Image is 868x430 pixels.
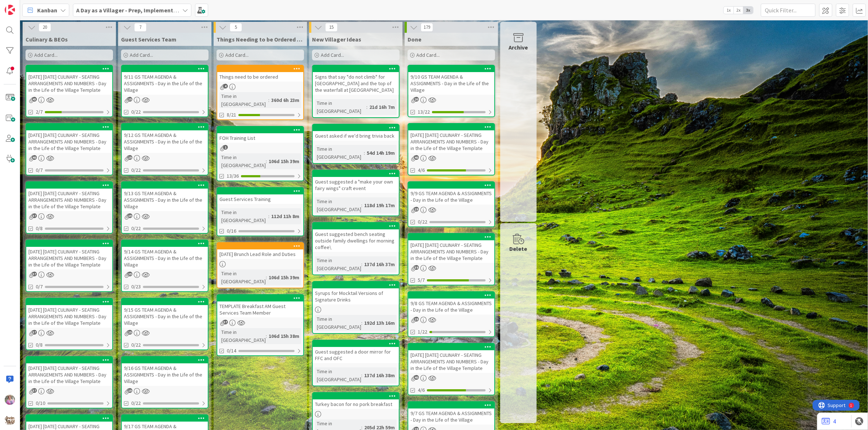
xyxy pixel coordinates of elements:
div: 1 [38,3,40,9]
a: 9/8 GS TEAM AGENDA & ASSIGNMENTS - Day in the Life of the Village1/22 [408,291,495,337]
div: Guest suggested a door mirror for FFC and OFC [313,340,399,363]
div: Time in [GEOGRAPHIC_DATA] [315,367,361,383]
a: Signs that say "do not climb" for [GEOGRAPHIC_DATA] and the top of the waterfall at [GEOGRAPHIC_D... [312,65,400,118]
span: 0/14 [227,347,236,355]
span: 19 [128,213,132,218]
div: 9/12 GS TEAM AGENDA & ASSIGNMENTS - Day in the Life of the Village [122,130,208,153]
span: 19 [128,388,132,393]
div: FOH Training List [217,133,303,143]
span: 0/7 [36,166,43,174]
a: [DATE] [DATE] CULINARY - SEATING ARRANGEMENTS AND NUMBERS - Day in the Life of the Village Templa... [26,240,113,292]
div: 9/9 GS TEAM AGENDA & ASSIGNMENTS - Day in the Life of the Village [408,182,494,205]
span: 0/16 [227,227,236,235]
div: Things need to be ordered [217,66,303,82]
span: 37 [32,330,37,335]
div: Syrups for Mocktail Versions of Signature Drinks [313,288,399,304]
div: 9/16 GS TEAM AGENDA & ASSIGNMENTS - Day in the Life of the Village [122,357,208,386]
div: 9/15 GS TEAM AGENDA & ASSIGNMENTS - Day in the Life of the Village [122,299,208,328]
a: [DATE] [DATE] CULINARY - SEATING ARRANGEMENTS AND NUMBERS - Day in the Life of the Village Templa... [26,181,113,234]
b: A Day as a Villager - Prep, Implement and Execute [76,7,206,14]
span: 0/22 [418,218,427,226]
img: Visit kanbanzone.com [5,5,15,15]
div: 9/11 GS TEAM AGENDA & ASSIGNMENTS - Day in the Life of the Village [122,66,208,95]
div: 9/11 GS TEAM AGENDA & ASSIGNMENTS - Day in the Life of the Village [122,72,208,95]
span: 19 [128,272,132,276]
div: [DATE] [DATE] CULINARY - SEATING ARRANGEMENTS AND NUMBERS - Day in the Life of the Village Template [408,124,494,153]
a: FOH Training ListTime in [GEOGRAPHIC_DATA]:106d 15h 39m13/36 [217,126,304,181]
span: 13/36 [227,172,239,180]
a: 9/16 GS TEAM AGENDA & ASSIGNMENTS - Day in the Life of the Village0/22 [121,356,209,409]
a: 9/10 GS TEAM AGENDA & ASSIGNMENTS - Day in the Life of the Village13/22 [408,65,495,117]
span: 4 [223,84,228,88]
div: [DATE] [DATE] CULINARY - SEATING ARRANGEMENTS AND NUMBERS - Day in the Life of the Village Template [26,182,112,211]
a: Guest suggested bench seating outside family dwellings for morning coffee\Time in [GEOGRAPHIC_DAT... [312,222,400,275]
div: Time in [GEOGRAPHIC_DATA] [219,208,268,224]
div: 106d 15h 38m [267,332,301,340]
span: : [266,157,267,165]
a: Things need to be orderedTime in [GEOGRAPHIC_DATA]:360d 6h 23m8/21 [217,65,304,120]
span: : [364,149,365,157]
span: : [361,260,362,268]
span: 37 [32,272,37,276]
div: Turkey bacon for no pork breakfast [313,393,399,409]
a: [DATE] [DATE] CULINARY - SEATING ARRANGEMENTS AND NUMBERS - Day in the Life of the Village Templa... [26,298,113,350]
div: [DATE] [DATE] CULINARY - SEATING ARRANGEMENTS AND NUMBERS - Day in the Life of the Village Template [26,130,112,153]
div: 9/7 GS TEAM AGENDA & ASSIGNMENTS - Day in the Life of the Village [408,409,494,425]
span: 179 [421,23,433,32]
div: 137d 16h 38m [362,371,397,379]
span: 0/22 [131,225,141,232]
div: Time in [GEOGRAPHIC_DATA] [315,145,364,161]
div: Time in [GEOGRAPHIC_DATA] [219,269,266,285]
a: 9/13 GS TEAM AGENDA & ASSIGNMENTS - Day in the Life of the Village0/22 [121,181,209,234]
div: 9/14 GS TEAM AGENDA & ASSIGNMENTS - Day in the Life of the Village [122,240,208,269]
div: Time in [GEOGRAPHIC_DATA] [219,328,266,344]
span: 0/22 [131,399,141,407]
span: Done [408,36,421,43]
span: 20 [39,23,51,32]
div: Signs that say "do not climb" for [GEOGRAPHIC_DATA] and the top of the waterfall at [GEOGRAPHIC_D... [313,72,399,95]
span: Add Card... [34,52,58,58]
div: [DATE] [DATE] CULINARY - SEATING ARRANGEMENTS AND NUMBERS - Day in the Life of the Village Template [408,350,494,373]
a: 9/11 GS TEAM AGENDA & ASSIGNMENTS - Day in the Life of the Village0/22 [121,65,209,117]
span: : [268,96,269,104]
span: 37 [223,320,228,324]
span: 0/10 [36,399,45,407]
span: New Villager Ideas [312,36,361,43]
span: 3x [743,7,753,14]
div: [DATE] [DATE] CULINARY - SEATING ARRANGEMENTS AND NUMBERS - Day in the Life of the Village Template [26,305,112,328]
span: Guest Services Team [121,36,176,43]
div: Guest suggested bench seating outside family dwellings for morning coffee\ [313,223,399,252]
a: Guest suggested a door mirror for FFC and OFCTime in [GEOGRAPHIC_DATA]:137d 16h 38m [312,340,400,386]
a: [DATE] [DATE] CULINARY - SEATING ARRANGEMENTS AND NUMBERS - Day in the Life of the Village Templa... [408,123,495,175]
div: [DATE] [DATE] CULINARY - SEATING ARRANGEMENTS AND NUMBERS - Day in the Life of the Village Template [26,189,112,211]
span: 2/7 [36,108,43,116]
span: 1/22 [418,328,427,336]
div: [DATE] [DATE] CULINARY - SEATING ARRANGEMENTS AND NUMBERS - Day in the Life of the Village Template [26,363,112,386]
div: 9/7 GS TEAM AGENDA & ASSIGNMENTS - Day in the Life of the Village [408,402,494,425]
div: TEMPLATE Breakfast AM Guest Services Team Member [217,301,303,317]
span: Culinary & BEOs [26,36,68,43]
span: 1x [724,7,733,14]
div: 9/8 GS TEAM AGENDA & ASSIGNMENTS - Day in the Life of the Village [408,292,494,315]
input: Quick Filter... [761,4,816,17]
div: 9/9 GS TEAM AGENDA & ASSIGNMENTS - Day in the Life of the Village [408,189,494,205]
a: Guest Services TrainingTime in [GEOGRAPHIC_DATA]:112d 11h 8m0/16 [217,187,304,236]
span: 1 [223,145,228,150]
span: Add Card... [130,52,153,58]
span: : [266,273,267,281]
span: 40 [414,375,419,380]
span: : [361,319,362,327]
span: 19 [128,330,132,335]
span: : [266,332,267,340]
div: Time in [GEOGRAPHIC_DATA] [315,256,361,272]
div: [DATE] [DATE] CULINARY - SEATING ARRANGEMENTS AND NUMBERS - Day in the Life of the Village Template [26,72,112,95]
div: Time in [GEOGRAPHIC_DATA] [219,153,266,169]
span: 19 [414,207,419,212]
div: 106d 15h 39m [267,157,301,165]
span: Add Card... [321,52,344,58]
div: 118d 19h 17m [362,201,397,209]
span: 5 [230,23,242,32]
div: [DATE] Brunch Lead Role and Duties [217,243,303,259]
span: 4/6 [418,166,425,174]
div: 21d 16h 7m [367,103,397,111]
